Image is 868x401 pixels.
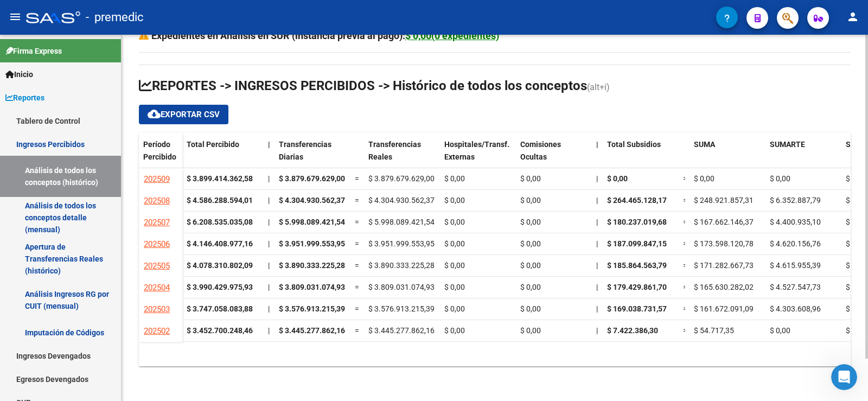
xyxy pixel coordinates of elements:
span: $ 4.304.930.562,37 [279,196,345,205]
span: $ 0,00 [846,218,866,226]
span: $ 54.717,35 [694,326,734,335]
span: 202504 [144,283,170,292]
span: REPORTES -> INGRESOS PERCIBIDOS -> Histórico de todos los conceptos [139,78,587,93]
span: | [268,218,270,226]
span: $ 264.465.128,17 [607,196,667,205]
span: $ 0,00 [520,304,541,313]
span: (alt+i) [587,82,610,92]
strong: $ 3.990.429.975,93 [187,283,253,291]
span: $ 0,00 [846,261,866,270]
span: = [355,326,359,335]
span: $ 0,00 [520,326,541,335]
span: 202503 [144,304,170,314]
span: Período Percibido [143,140,176,161]
span: = [355,261,359,270]
span: = [355,283,359,291]
span: $ 0,00 [846,326,866,335]
span: $ 0,00 [846,196,866,205]
span: $ 3.879.679.629,00 [368,174,435,183]
strong: $ 3.452.700.248,46 [187,326,253,335]
strong: $ 4.078.310.802,09 [187,261,253,270]
span: $ 3.890.333.225,28 [279,261,345,270]
span: | [268,140,270,149]
span: 202502 [144,326,170,336]
mat-icon: menu [9,10,22,23]
datatable-header-cell: Hospitales/Transf. Externas [440,133,516,179]
datatable-header-cell: | [592,133,603,179]
span: $ 0,00 [444,218,465,226]
iframe: Intercom live chat [831,364,857,390]
span: $ 171.282.667,73 [694,261,754,270]
span: $ 0,00 [846,174,866,183]
span: | [596,196,598,205]
span: SUMA [694,140,715,149]
span: 202506 [144,239,170,249]
strong: $ 4.146.408.977,16 [187,239,253,248]
span: $ 185.864.563,79 [607,261,667,270]
span: $ 187.099.847,15 [607,239,667,248]
span: Hospitales/Transf. Externas [444,140,509,161]
span: $ 3.809.031.074,93 [368,283,435,291]
span: Exportar CSV [148,110,220,119]
span: | [268,304,270,313]
span: Total Subsidios [607,140,661,149]
span: $ 4.615.955,39 [770,261,821,270]
span: $ 5.998.089.421,54 [368,218,435,226]
strong: $ 3.899.414.362,58 [187,174,253,183]
span: = [683,304,687,313]
span: $ 0,00 [444,326,465,335]
span: $ 173.598.120,78 [694,239,754,248]
span: $ 3.951.999.553,95 [368,239,435,248]
span: Total Percibido [187,140,239,149]
span: 202505 [144,261,170,271]
span: $ 169.038.731,57 [607,304,667,313]
span: $ 3.951.999.553,95 [279,239,345,248]
span: $ 0,00 [520,261,541,270]
span: $ 4.620.156,76 [770,239,821,248]
span: $ 5.998.089.421,54 [279,218,345,226]
span: | [596,140,598,149]
datatable-header-cell: Transferencias Reales [364,133,440,179]
span: = [683,283,687,291]
span: $ 0,00 [520,283,541,291]
span: Transferencias Reales [368,140,421,161]
span: $ 0,00 [444,304,465,313]
strong: Expedientes en Análisis en SUR (instancia previa al pago): [151,30,499,41]
span: 202509 [144,174,170,184]
span: | [596,283,598,291]
span: $ 0,00 [520,196,541,205]
span: = [683,326,687,335]
span: Comisiones Ocultas [520,140,561,161]
span: $ 0,00 [846,239,866,248]
span: $ 0,00 [846,304,866,313]
span: | [596,239,598,248]
span: $ 0,00 [444,239,465,248]
span: $ 0,00 [607,174,628,183]
span: = [683,239,687,248]
span: $ 180.237.019,68 [607,218,667,226]
span: $ 7.422.386,30 [607,326,658,335]
span: $ 0,00 [694,174,714,183]
span: $ 3.445.277.862,16 [279,326,345,335]
span: $ 167.662.146,37 [694,218,754,226]
span: | [268,196,270,205]
span: = [683,261,687,270]
span: - premedic [86,5,144,29]
span: $ 3.890.333.225,28 [368,261,435,270]
span: Reportes [5,92,44,104]
span: $ 3.879.679.629,00 [279,174,345,183]
span: $ 0,00 [444,283,465,291]
span: $ 0,00 [520,174,541,183]
span: $ 0,00 [444,261,465,270]
div: $ 0,00(0 expedientes) [405,28,499,43]
span: = [355,218,359,226]
datatable-header-cell: Total Percibido [182,133,264,179]
strong: $ 6.208.535.035,08 [187,218,253,226]
span: | [268,174,270,183]
datatable-header-cell: Período Percibido [139,133,182,179]
span: $ 161.672.091,09 [694,304,754,313]
span: | [596,261,598,270]
button: Exportar CSV [139,105,228,124]
span: 202508 [144,196,170,206]
datatable-header-cell: SUMA [690,133,765,179]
